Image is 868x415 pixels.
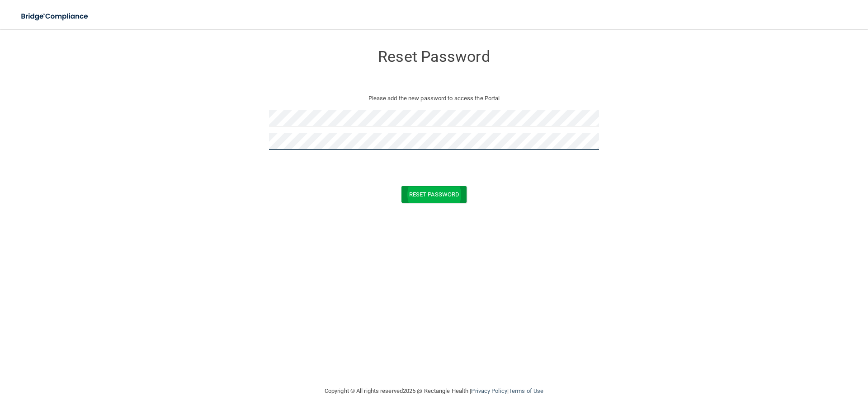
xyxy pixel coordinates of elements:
[276,93,592,104] p: Please add the new password to access the Portal
[14,7,97,26] img: bridge_compliance_login_screen.278c3ca4.svg
[471,387,507,394] a: Privacy Policy
[712,351,857,387] iframe: Drift Widget Chat Controller
[401,186,467,203] button: Reset Password
[269,377,599,406] div: Copyright © All rights reserved 2025 @ Rectangle Health | |
[269,48,599,65] h3: Reset Password
[509,387,543,394] a: Terms of Use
